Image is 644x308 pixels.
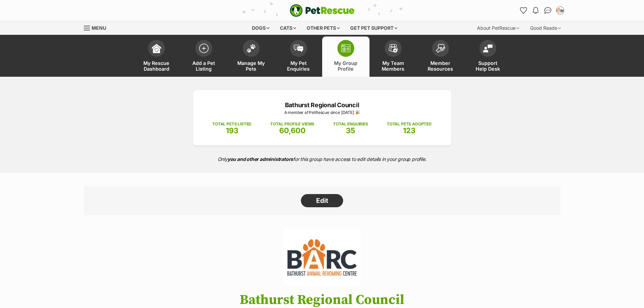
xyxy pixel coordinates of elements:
[403,126,415,135] span: 123
[247,21,274,35] div: Dogs
[525,21,566,35] div: Good Reads
[346,126,355,135] span: 35
[544,7,551,14] img: chat-41dd97257d64d25036548639549fe6c8038ab92f7586957e7f3b1b290dea8141.svg
[555,5,566,16] button: My account
[388,44,398,53] img: team-members-icon-5396bd8760b3fe7c0b43da4ab00e1e3bb1a5d9ba89233759b79545d2d3fc5d0d.svg
[228,156,293,162] strong: you and other administrators
[290,4,355,17] img: logo-e224e6f780fb5917bec1dbf3a21bbac754714ae5b6737aabdf751b685950b380.svg
[279,126,306,135] span: 60,600
[533,7,538,14] img: notifications-46538b983faf8c2785f20acdc204bb7945ddae34d4c08c2a6579f10ce5e182be.svg
[290,4,355,17] a: PetRescue
[283,60,314,72] span: My Pet Enquiries
[301,194,343,208] a: Edit
[294,45,303,52] img: pet-enquiries-icon-7e3ad2cf08bfb03b45e93fb7055b45f3efa6380592205ae92323e6603595dc1f.svg
[275,21,301,35] div: Cats
[302,21,344,35] div: Other pets
[322,37,369,77] a: My Group Profile
[199,44,209,53] img: add-pet-listing-icon-0afa8454b4691262ce3f59096e99ab1cd57d4a30225e0717b998d2c9b9846f56.svg
[283,229,360,286] img: Bathurst Regional Council
[226,126,238,135] span: 193
[387,121,432,127] p: TOTAL PETS ADOPTED
[180,37,228,77] a: Add a Pet Listing
[275,37,322,77] a: My Pet Enquiries
[203,110,441,116] p: A member of PetRescue since [DATE] 🎉
[84,21,111,33] a: Menu
[557,7,564,14] img: Heidi McMahon profile pic
[464,37,511,77] a: Support Help Desk
[236,60,266,72] span: Manage My Pets
[378,60,408,72] span: My Team Members
[203,100,441,110] p: Bathurst Regional Council
[530,5,541,16] button: Notifications
[345,21,402,35] div: Get pet support
[189,60,219,72] span: Add a Pet Listing
[92,25,106,31] span: Menu
[341,44,351,52] img: group-profile-icon-3fa3cf56718a62981997c0bc7e787c4b2cf8bcc04b72c1350f741eb67cf2f40e.svg
[212,121,252,127] p: TOTAL PETS LISTED
[152,44,161,53] img: dashboard-icon-eb2f2d2d3e046f16d808141f083e7271f6b2e854fb5c12c21221c1fb7104beca.svg
[417,37,464,77] a: Member Resources
[133,37,180,77] a: My Rescue Dashboard
[518,5,566,16] ul: Account quick links
[518,5,529,16] a: Favourites
[483,44,493,52] img: help-desk-icon-fdf02630f3aa405de69fd3d07c3f3aa587a6932b1a1747fa1d2bba05be0121f9.svg
[473,60,503,72] span: Support Help Desk
[472,21,524,35] div: About PetRescue
[331,60,361,72] span: My Group Profile
[270,121,314,127] p: TOTAL PROFILE VIEWS
[436,44,445,53] img: member-resources-icon-8e73f808a243e03378d46382f2149f9095a855e16c252ad45f914b54edf8863c.svg
[246,44,256,53] img: manage-my-pets-icon-02211641906a0b7f246fdf0571729dbe1e7629f14944591b6c1af311fb30b64b.svg
[74,292,571,307] h1: Bathurst Regional Council
[369,37,417,77] a: My Team Members
[333,121,368,127] p: TOTAL ENQUIRIES
[543,5,553,16] a: Conversations
[425,60,456,72] span: Member Resources
[141,60,172,72] span: My Rescue Dashboard
[228,37,275,77] a: Manage My Pets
